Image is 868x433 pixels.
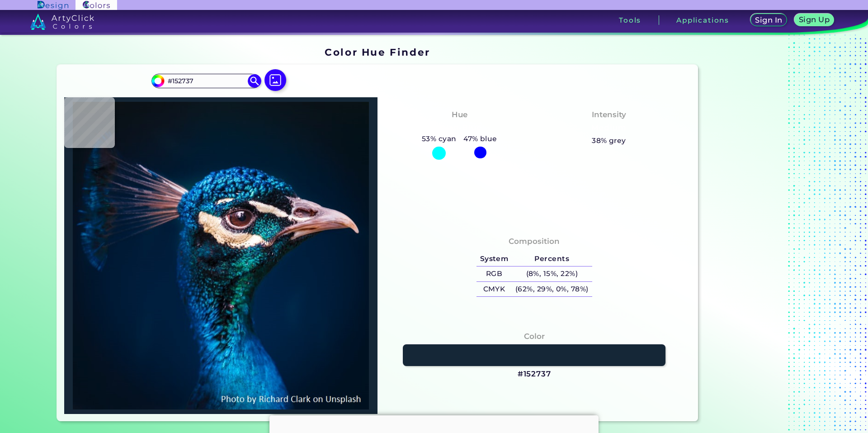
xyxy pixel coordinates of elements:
[512,252,592,266] h5: Percents
[509,235,560,248] h4: Composition
[30,14,94,30] img: logo_artyclick_colors_white.svg
[38,1,68,10] img: ArtyClick Design logo
[524,330,545,343] h4: Color
[592,108,626,121] h4: Intensity
[588,123,630,133] h3: Medium
[755,16,783,24] h5: Sign In
[264,69,286,91] img: icon picture
[69,102,373,410] img: img_pavlin.jpg
[676,17,729,24] h3: Applications
[452,108,467,121] h4: Hue
[619,17,641,24] h3: Tools
[702,43,815,425] iframe: Advertisement
[476,266,512,281] h5: RGB
[460,133,500,145] h5: 47% blue
[793,14,835,27] a: Sign Up
[592,135,626,147] h5: 38% grey
[512,266,592,281] h5: (8%, 15%, 22%)
[476,282,512,297] h5: CMYK
[512,282,592,297] h5: (62%, 29%, 0%, 78%)
[164,75,248,87] input: type color..
[418,133,460,145] h5: 53% cyan
[434,123,485,133] h3: Cyan-Blue
[750,14,788,27] a: Sign In
[798,16,830,24] h5: Sign Up
[518,369,551,380] h3: #152737
[476,252,512,266] h5: System
[325,45,430,59] h1: Color Hue Finder
[248,74,261,88] img: icon search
